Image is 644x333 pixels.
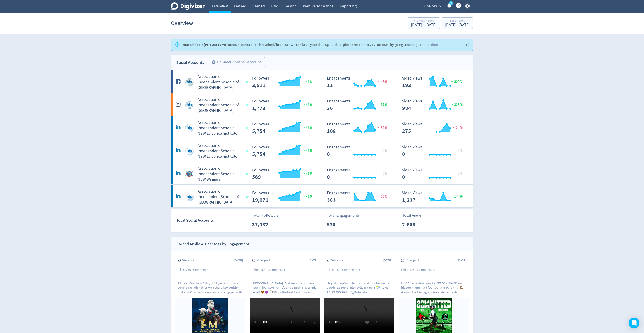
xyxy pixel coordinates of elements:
[401,281,466,294] p: HUGE congratulations to [PERSON_NAME] on his commitment to [DEMOGRAPHIC_DATA] 💪🏾 #committed #cong...
[301,171,306,175] img: positive-performance.svg
[250,168,318,180] svg: Followers ---
[301,148,312,153] span: <1%
[268,268,288,272] div: Comments
[464,41,471,49] button: Close
[438,4,442,8] span: expand_more
[450,102,454,106] img: positive-performance.svg
[246,150,250,152] span: Data last synced: 14 Aug 2025, 8:02am (AEST)
[178,268,193,272] div: Likes
[380,148,387,153] span: _ 0%
[301,148,306,152] img: positive-performance.svg
[301,194,306,198] img: positive-performance.svg
[301,80,306,83] img: positive-performance.svg
[400,76,468,88] svg: Video Views 193
[198,74,242,90] h5: Association of Independent Schools of [GEOGRAPHIC_DATA]
[327,268,342,272] div: Likes
[402,212,428,219] p: Total Views
[250,99,318,111] svg: Followers ---
[359,268,360,272] span: 5
[185,192,194,201] img: Association of Independent Schools of NSW undefined
[409,268,414,272] span: 106
[252,220,278,229] p: 37,032
[185,169,194,179] img: Association of Independent Schools NSW Wingara undefined
[257,258,273,263] span: View post
[445,23,470,27] div: [DATE] - [DATE]
[301,125,306,129] img: positive-performance.svg
[401,268,417,272] div: Likes
[182,258,198,263] span: View post
[185,147,194,156] img: Association of Independent Schools NSW Evidence Institute undefined
[301,80,312,84] span: <1%
[183,40,440,49] div: Your account connection is revoked . To ensure we can keep your data up-to-date, please reconnect...
[327,281,392,294] p: He just lit up Wimbledon… and now he has to decide: go pro or play college tennis 🎾 At just 17, [...
[376,125,381,129] img: negative-performance.svg
[246,104,250,106] span: Data last synced: 14 Aug 2025, 3:01am (AEST)
[335,268,340,272] span: 152
[185,78,194,87] img: Association of Independent Schools of NSW undefined
[455,148,463,153] span: _ 0%
[246,196,250,198] span: Data last synced: 14 Aug 2025, 8:02am (AEST)
[376,194,387,199] span: 66%
[450,80,463,84] span: 329%
[171,116,473,139] a: Association of Independent Schools NSW Evidence Institute undefinedAssociation of Independent Sch...
[376,102,387,107] span: 17%
[185,101,194,110] img: Association of Independent Schools of NSW undefined
[450,194,463,199] span: 144%
[383,258,392,263] span: [DATE]
[246,81,250,83] span: Data last synced: 14 Aug 2025, 3:01am (AEST)
[400,191,468,203] svg: Video Views 1,237
[400,99,468,111] svg: Video Views 984
[250,191,318,203] svg: Followers ---
[198,143,242,159] h5: Association of Independent Schools NSW Evidence Institute
[186,268,191,272] span: 265
[176,217,249,224] div: Total Social Accounts
[417,268,437,272] div: Comments
[246,127,250,129] span: Data last synced: 14 Aug 2025, 8:02am (AEST)
[406,258,422,263] span: View post
[400,122,468,134] svg: Video Views 275
[442,17,473,29] button: Last 7 Days[DATE]- [DATE]
[408,17,440,29] button: Previous 7 Days[DATE] - [DATE]
[308,258,317,263] span: [DATE]
[457,258,466,263] span: [DATE]
[451,2,452,5] text: 5
[376,194,381,198] img: negative-performance.svg
[198,166,242,182] h5: Association of Independent Schools NSW Wingara
[250,76,318,88] svg: Followers ---
[252,268,268,272] div: Likes
[629,318,639,328] div: Open Intercom Messenger
[327,220,353,229] p: 538
[411,19,436,23] div: Previous 7 Days
[185,124,194,133] img: Association of Independent Schools NSW Evidence Institute undefined
[331,258,347,263] span: View post
[407,42,439,47] a: manage connections
[171,70,473,93] a: Association of Independent Schools of NSW undefinedAssociation of Independent Schools of [GEOGRAP...
[325,191,393,203] svg: Engagements 383
[402,220,428,229] p: 2,689
[325,145,393,157] svg: Engagements 0
[301,102,312,107] span: <1%
[190,42,228,47] strong: (Paid Accounts)
[301,125,312,130] span: <1%
[423,2,437,10] span: AISNSW
[198,189,242,205] h5: Association of Independent Schools of [GEOGRAPHIC_DATA]
[380,171,387,176] span: _ 0%
[171,93,473,116] a: Association of Independent Schools of NSW undefinedAssociation of Independent Schools of [GEOGRAP...
[252,281,317,294] p: [DEMOGRAPHIC_DATA]. First season in college tennis. [PERSON_NAME].lonc is raising lsutennis level...
[455,171,463,176] span: _ 0%
[210,268,211,272] span: 0
[301,102,306,106] img: positive-performance.svg
[178,281,243,294] p: 13 Head Coaches - 2 days - 13 years running - Develop relationships with these key decision maker...
[171,185,473,207] a: Association of Independent Schools of NSW undefinedAssociation of Independent Schools of [GEOGRAP...
[234,258,243,263] span: [DATE]
[325,76,393,88] svg: Engagements 11
[325,99,393,111] svg: Engagements 36
[211,60,216,65] span: add_circle
[327,212,360,219] p: Total Engagements
[325,122,393,134] svg: Engagements 108
[450,194,454,198] img: positive-performance.svg
[250,122,318,134] svg: Followers ---
[400,168,468,180] svg: Video Views 0
[445,19,470,23] div: Last 7 Days
[171,162,473,184] a: Association of Independent Schools NSW Wingara undefinedAssociation of Independent Schools NSW Wi...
